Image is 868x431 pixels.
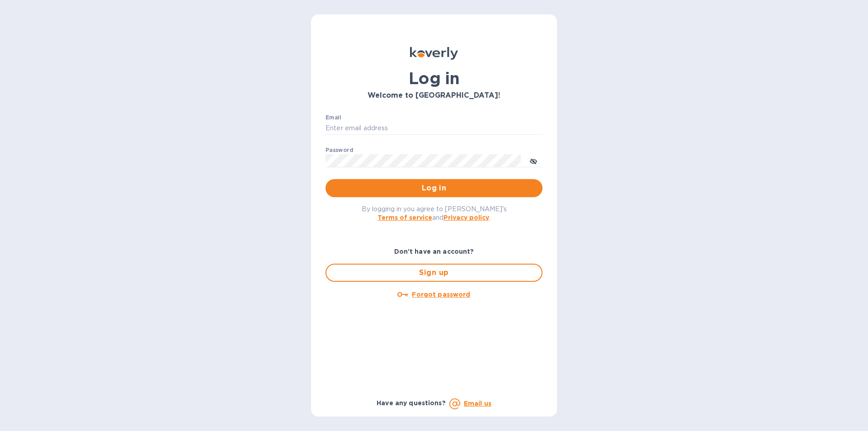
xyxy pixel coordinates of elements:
[325,122,542,135] input: Enter email address
[325,69,542,88] h1: Log in
[333,183,535,194] span: Log in
[443,214,489,221] a: Privacy policy
[464,400,491,407] a: Email us
[410,47,458,60] img: Koverly
[325,91,542,100] h3: Welcome to [GEOGRAPHIC_DATA]!
[377,399,446,407] b: Have any questions?
[524,152,542,170] button: toggle password visibility
[334,267,534,278] span: Sign up
[377,214,432,221] a: Terms of service
[325,264,542,282] button: Sign up
[412,291,470,298] u: Forgot password
[394,248,474,255] b: Don't have an account?
[325,179,542,197] button: Log in
[362,205,507,221] span: By logging in you agree to [PERSON_NAME]'s and .
[325,147,353,153] label: Password
[325,115,341,120] label: Email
